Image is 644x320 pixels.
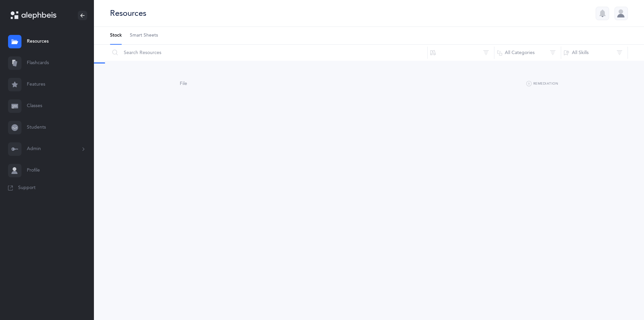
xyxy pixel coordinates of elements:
[110,8,146,19] div: Resources
[130,32,158,39] span: Smart Sheets
[110,45,428,61] input: Search Resources
[494,45,561,61] button: All Categories
[561,45,628,61] button: All Skills
[180,81,187,86] span: File
[18,185,36,191] span: Support
[526,80,558,88] button: Remediation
